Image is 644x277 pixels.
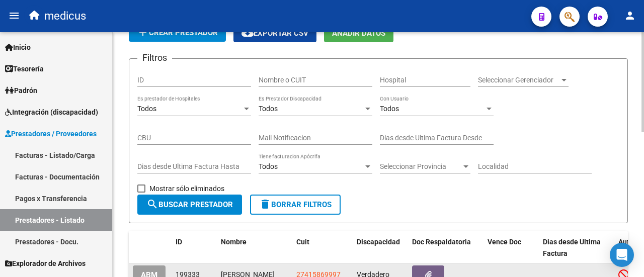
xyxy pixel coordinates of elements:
button: Borrar Filtros [250,195,341,215]
datatable-header-cell: Nombre [217,231,292,264]
span: Cuit [296,238,309,246]
h3: Filtros [137,51,172,65]
button: Crear Prestador [129,24,226,42]
div: Open Intercom Messenger [610,243,634,267]
span: Añadir Datos [332,29,385,38]
button: Añadir Datos [324,24,393,42]
span: Todos [259,162,278,170]
mat-icon: menu [8,10,20,22]
datatable-header-cell: Vence Doc [484,231,539,264]
span: Vence Doc [488,238,521,246]
span: Padrón [5,85,37,96]
span: Exportar CSV [242,29,308,38]
span: Todos [259,105,278,113]
span: Discapacidad [357,238,400,246]
span: Dias desde Ultima Factura [543,238,601,257]
span: Mostrar sólo eliminados [149,182,224,195]
span: Borrar Filtros [259,200,332,209]
datatable-header-cell: Discapacidad [353,231,408,264]
span: medicus [44,5,86,27]
datatable-header-cell: Cuit [292,231,353,264]
mat-icon: add [137,26,149,38]
span: Todos [137,105,156,113]
mat-icon: delete [259,198,271,210]
span: Seleccionar Provincia [380,162,461,171]
span: Buscar Prestador [146,200,233,209]
span: ID [176,238,182,246]
mat-icon: search [146,198,158,210]
mat-icon: person [624,10,636,22]
button: Exportar CSV [233,24,316,42]
datatable-header-cell: ID [172,231,217,264]
span: Crear Prestador [137,28,218,37]
mat-icon: cloud_download [242,27,254,39]
span: Inicio [5,42,31,53]
datatable-header-cell: Dias desde Ultima Factura [539,231,614,264]
span: Doc Respaldatoria [412,238,471,246]
datatable-header-cell: Doc Respaldatoria [408,231,484,264]
span: Nombre [221,238,247,246]
button: Buscar Prestador [137,195,242,215]
span: Integración (discapacidad) [5,107,98,118]
span: Tesorería [5,63,44,74]
span: Prestadores / Proveedores [5,128,97,139]
span: Seleccionar Gerenciador [478,76,559,84]
span: Explorador de Archivos [5,258,86,269]
span: Todos [380,105,399,113]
